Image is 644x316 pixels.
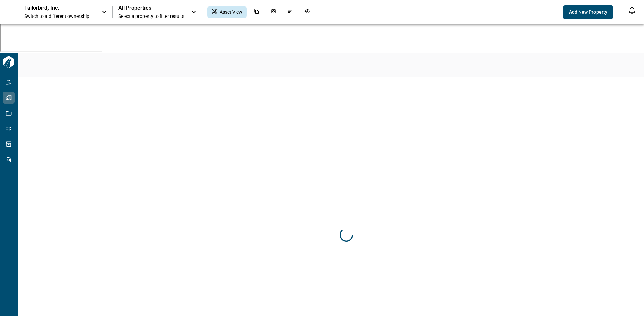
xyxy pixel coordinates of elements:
span: Asset View [220,9,243,15]
span: All Properties [118,5,184,11]
div: Asset View [207,6,247,18]
div: Job History [300,6,314,18]
span: Select a property to filter results [118,13,184,20]
span: Switch to a different ownership [24,13,95,20]
button: Open notification feed [626,5,637,16]
div: Documents [250,6,263,18]
button: Add New Property [563,5,613,19]
div: Photos [267,6,280,18]
p: Tailorbird, Inc. [24,5,85,11]
span: Add New Property [569,9,607,15]
div: Issues & Info [284,6,297,18]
